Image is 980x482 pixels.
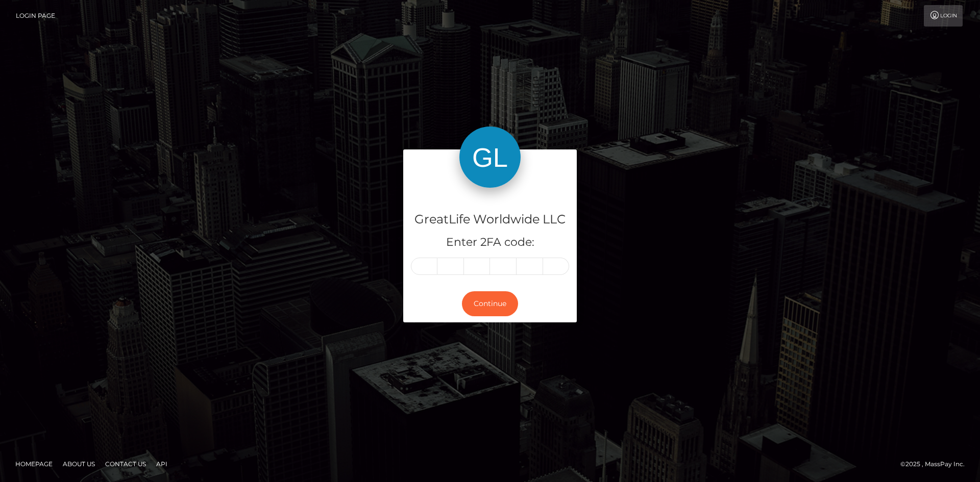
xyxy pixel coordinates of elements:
[11,456,57,472] a: Homepage
[101,456,150,472] a: Contact Us
[462,291,518,316] button: Continue
[924,5,963,27] a: Login
[900,459,972,470] div: © 2025 , MassPay Inc.
[152,456,171,472] a: API
[59,456,99,472] a: About Us
[16,5,55,27] a: Login Page
[459,126,521,188] img: GreatLife Worldwide LLC
[411,211,569,229] h4: GreatLife Worldwide LLC
[411,235,569,250] h5: Enter 2FA code:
